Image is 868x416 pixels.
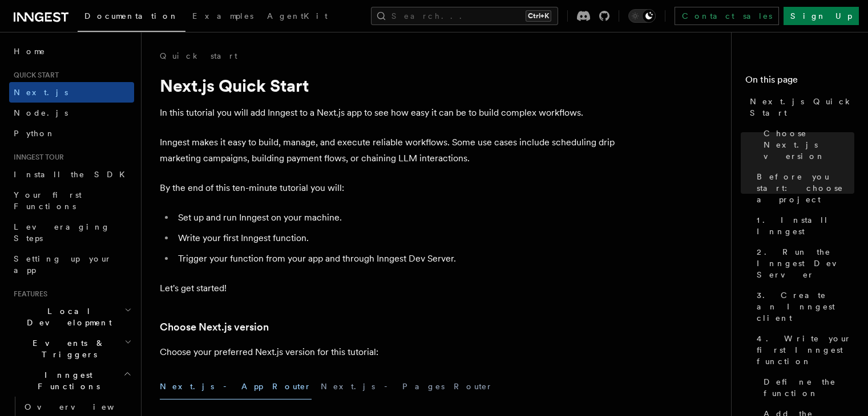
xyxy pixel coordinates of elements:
[759,123,854,166] a: Choose Next.js version
[745,91,854,123] a: Next.js Quick Start
[9,305,124,328] span: Local Development
[321,374,493,399] button: Next.js - Pages Router
[175,230,616,246] li: Write your first Inngest function.
[260,3,334,31] a: AgentKit
[160,180,616,196] p: By the end of this ten-minute tutorial you will:
[14,190,82,211] span: Your first Functions
[9,248,134,280] a: Setting up your app
[752,242,854,285] a: 2. Run the Inngest Dev Server
[752,328,854,372] a: 4. Write your first Inngest function
[185,3,260,31] a: Examples
[14,254,112,275] span: Setting up your app
[9,71,59,80] span: Quick start
[9,103,134,123] a: Node.js
[192,11,253,21] span: Examples
[14,170,132,179] span: Install the SDK
[9,217,134,248] a: Leveraging Steps
[160,344,616,360] p: Choose your preferred Next.js version for this tutorial:
[752,210,854,242] a: 1. Install Inngest
[14,129,55,138] span: Python
[160,374,312,399] button: Next.js - App Router
[160,134,616,166] p: Inngest makes it easy to build, manage, and execute reliable workflows. Some use cases include sc...
[160,50,237,62] a: Quick start
[14,46,46,57] span: Home
[84,11,179,21] span: Documentation
[9,333,134,365] button: Events & Triggers
[764,128,854,162] span: Choose Next.js version
[14,88,68,97] span: Next.js
[160,319,269,335] a: Choose Next.js version
[175,210,616,226] li: Set up and run Inngest on your machine.
[9,185,134,217] a: Your first Functions
[757,171,854,205] span: Before you start: choose a project
[9,301,134,333] button: Local Development
[9,41,134,62] a: Home
[9,82,134,103] a: Next.js
[160,105,616,121] p: In this tutorial you will add Inngest to a Next.js app to see how easy it can be to build complex...
[160,280,616,296] p: Let's get started!
[752,285,854,328] a: 3. Create an Inngest client
[9,123,134,144] a: Python
[757,214,854,237] span: 1. Install Inngest
[371,7,558,25] button: Search...Ctrl+K
[78,3,185,32] a: Documentation
[9,153,64,162] span: Inngest tour
[175,251,616,267] li: Trigger your function from your app and through Inngest Dev Server.
[160,75,616,96] h1: Next.js Quick Start
[675,7,779,25] a: Contact sales
[9,365,134,397] button: Inngest Functions
[25,402,142,411] span: Overview
[752,166,854,210] a: Before you start: choose a project
[14,108,68,117] span: Node.js
[628,9,656,23] button: Toggle dark mode
[267,11,328,21] span: AgentKit
[784,7,859,25] a: Sign Up
[14,222,110,243] span: Leveraging Steps
[757,289,854,324] span: 3. Create an Inngest client
[9,289,47,299] span: Features
[764,376,854,399] span: Define the function
[9,337,124,360] span: Events & Triggers
[9,164,134,185] a: Install the SDK
[757,246,854,280] span: 2. Run the Inngest Dev Server
[757,333,854,367] span: 4. Write your first Inngest function
[759,372,854,403] a: Define the function
[750,96,854,119] span: Next.js Quick Start
[745,73,854,91] h4: On this page
[526,10,551,22] kbd: Ctrl+K
[9,369,123,392] span: Inngest Functions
